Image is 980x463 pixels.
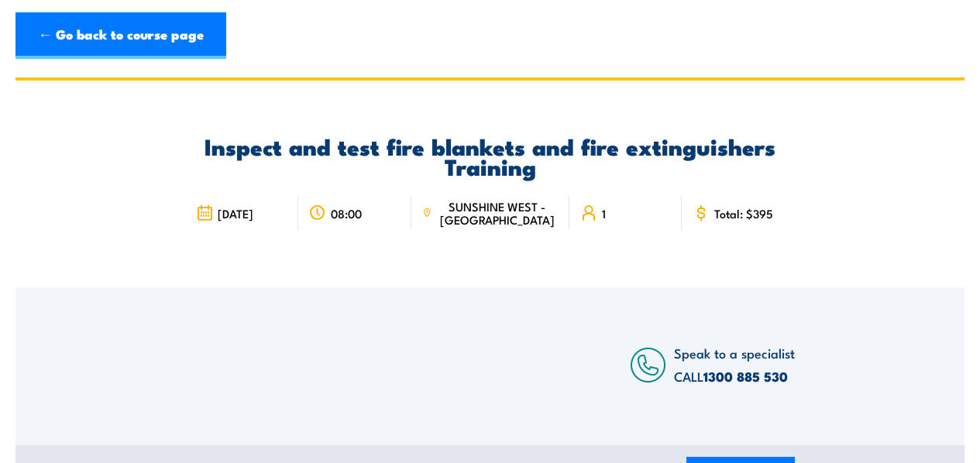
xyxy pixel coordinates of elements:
[714,207,773,220] span: Total: $395
[436,200,558,226] span: SUNSHINE WEST - [GEOGRAPHIC_DATA]
[331,207,362,220] span: 08:00
[218,207,253,220] span: [DATE]
[674,343,795,386] span: Speak to a specialist CALL
[703,366,788,386] a: 1300 885 530
[185,135,795,176] h2: Inspect and test fire blankets and fire extinguishers Training
[15,12,226,59] a: ← Go back to course page
[602,207,606,220] span: 1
